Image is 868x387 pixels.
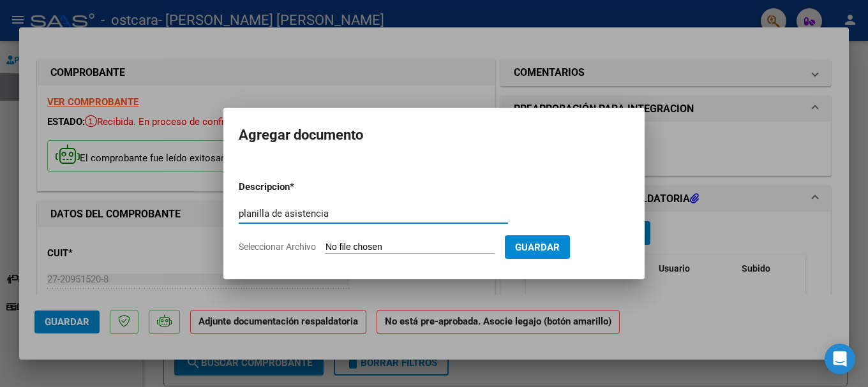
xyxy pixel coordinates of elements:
[505,235,570,259] button: Guardar
[825,344,855,374] div: Open Intercom Messenger
[239,123,629,147] h2: Agregar documento
[239,242,316,252] span: Seleccionar Archivo
[515,242,560,253] span: Guardar
[239,180,356,194] p: Descripcion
